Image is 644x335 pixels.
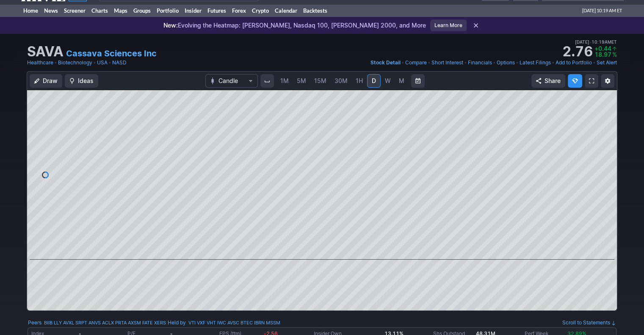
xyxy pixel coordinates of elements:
a: News [41,4,61,17]
a: Stock Detail [370,58,401,67]
a: Futures [205,4,229,17]
span: 5M [297,77,306,84]
span: 1H [356,77,363,84]
span: [DATE] 10:19AM ET [575,38,617,46]
a: PRTA [115,318,127,327]
button: Explore new features [568,74,582,88]
a: Held by [168,319,186,326]
a: SRPT [75,318,87,327]
span: Latest Filings [520,59,551,66]
a: Fullscreen [585,74,598,88]
button: Interval [260,74,274,88]
a: W [381,74,395,88]
a: D [367,74,381,88]
a: Add to Portfolio [556,58,592,67]
span: • [108,58,111,67]
span: • [93,58,96,67]
a: 15M [310,74,330,88]
a: ACLX [102,318,114,327]
a: Compare [405,58,427,67]
span: Share [544,77,561,85]
span: +0.44 [594,45,611,52]
span: 30M [334,77,348,84]
span: • [401,58,404,67]
a: 30M [331,74,351,88]
span: 18.97 [594,51,611,58]
span: Stock Detail [370,59,401,66]
button: Chart Settings [601,74,614,88]
a: Home [20,4,41,17]
a: VTI [188,318,196,327]
span: Candle [218,77,245,85]
a: VXF [197,318,205,327]
span: • [493,58,496,67]
div: | : [166,318,280,327]
span: [DATE] 10:19 AM ET [582,4,622,17]
span: % [612,51,617,58]
a: XERS [154,318,166,327]
span: • [552,58,555,67]
a: Forex [229,4,249,17]
a: Groups [130,4,154,17]
a: Crypto [249,4,272,17]
a: Cassava Sciences Inc [66,47,157,59]
button: Ideas [65,74,98,88]
a: IBRN [254,318,265,327]
a: BIIB [44,318,53,327]
a: NASD [112,58,127,67]
a: Financials [468,58,492,67]
a: Scroll to Statements [562,319,616,326]
a: AXSM [128,318,141,327]
p: Evolving the Heatmap: [PERSON_NAME], Nasdaq 100, [PERSON_NAME] 2000, and More [163,21,426,30]
a: Learn More [430,19,467,31]
span: • [464,58,467,67]
a: Charts [88,4,111,17]
div: : [28,318,166,327]
a: LLY [54,318,62,327]
span: M [399,77,404,84]
span: D [372,77,376,84]
button: Share [531,74,565,88]
h1: SAVA [27,45,64,58]
button: Range [411,74,425,88]
a: AVXL [63,318,74,327]
span: • [428,58,431,67]
a: 5M [293,74,310,88]
a: Set Alert [597,58,617,67]
a: Screener [61,4,88,17]
span: • [593,58,596,67]
a: MSSM [266,318,280,327]
a: Portfolio [154,4,182,17]
a: 1H [352,74,367,88]
a: 1M [276,74,293,88]
button: Chart Type [205,74,258,88]
span: 15M [314,77,326,84]
span: W [385,77,391,84]
span: New: [163,22,178,29]
a: AVSC [227,318,239,327]
strong: 2.76 [562,45,593,58]
a: Options [497,58,515,67]
a: Calendar [272,4,300,17]
a: Healthcare [27,58,53,67]
button: Draw [30,74,62,88]
span: Draw [43,77,58,85]
a: BTEC [240,318,253,327]
span: • [54,58,57,67]
span: • [589,38,591,46]
a: Peers [28,319,41,326]
a: Maps [111,4,130,17]
span: 1M [280,77,289,84]
a: FATE [142,318,153,327]
span: Ideas [78,77,94,85]
a: Latest Filings [520,58,551,67]
a: ANVS [88,318,101,327]
a: Biotechnology [58,58,92,67]
a: Insider [182,4,205,17]
a: Short Interest [431,58,463,67]
a: Backtests [300,4,330,17]
a: USA [97,58,108,67]
a: VHT [207,318,216,327]
a: IWC [217,318,226,327]
span: • [516,58,519,67]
